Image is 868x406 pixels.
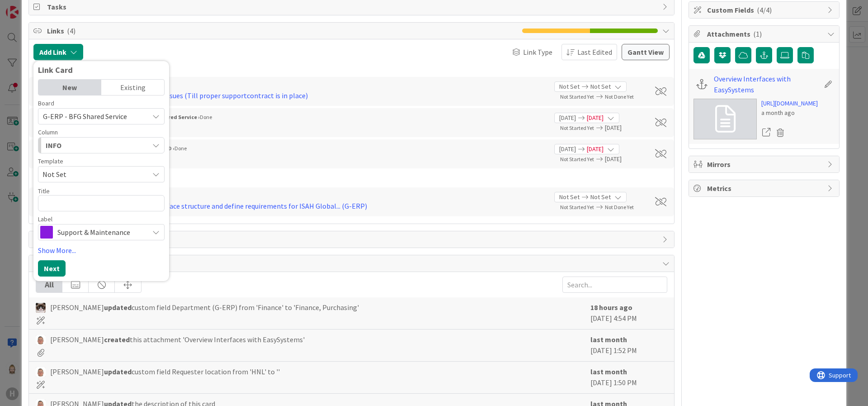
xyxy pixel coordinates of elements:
[36,63,667,73] div: Parents
[757,5,772,14] span: ( 4/4 )
[47,258,658,269] span: History
[605,204,634,210] span: Not Done Yet
[38,137,165,153] button: INFO
[38,158,63,164] span: Template
[761,127,771,139] a: Open
[50,302,359,313] span: [PERSON_NAME] custom field Department (G-ERP) from 'Finance' to 'Finance, Purchasing'
[19,1,41,12] span: Support
[87,201,367,211] div: Create EasySystems Interface structure and define requirements for ISAH Global... (G-ERP)
[590,303,632,312] b: 18 hours ago
[590,366,667,389] div: [DATE] 1:50 PM
[577,47,612,57] span: Last Edited
[38,245,165,256] a: Show More...
[38,187,50,195] label: Title
[38,216,52,222] span: Label
[67,26,75,35] span: ( 4 )
[559,113,576,123] span: [DATE]
[104,335,130,344] b: created
[707,5,823,15] span: Custom Fields
[560,93,594,100] span: Not Started Yet
[46,139,61,151] span: INFO
[104,303,132,312] b: updated
[605,93,634,100] span: Not Done Yet
[47,25,518,36] span: Links
[38,100,54,106] span: Board
[33,44,83,60] button: Add Link
[36,335,46,345] img: lD
[590,192,611,202] span: Not Set
[590,335,627,344] b: last month
[38,260,66,277] button: Next
[560,124,594,131] span: Not Started Yet
[561,44,617,60] button: Last Edited
[175,145,187,152] span: Done
[761,99,818,108] a: [URL][DOMAIN_NAME]
[590,82,611,91] span: Not Set
[605,154,645,164] span: [DATE]
[559,192,580,202] span: Not Set
[707,183,823,194] span: Metrics
[101,80,164,95] div: Existing
[605,123,645,133] span: [DATE]
[42,168,142,180] span: Not Set
[38,129,58,135] span: Column
[50,366,280,377] span: [PERSON_NAME] custom field Requester location from 'HNL' to '
[36,173,667,183] div: Children
[560,156,594,162] span: Not Started Yet
[559,144,576,154] span: [DATE]
[47,1,658,12] span: Tasks
[761,108,818,118] div: a month ago
[36,277,62,292] div: All
[36,367,46,377] img: lD
[587,144,604,154] span: [DATE]
[714,73,819,95] a: Overview Interfaces with EasySystems
[562,277,667,293] input: Search...
[87,90,308,101] div: EasysSystems Changes / Issues (Till proper supportcontract is in place)
[36,303,46,313] img: Kv
[560,204,594,210] span: Not Started Yet
[104,367,132,376] b: updated
[200,114,212,120] span: Done
[590,302,667,325] div: [DATE] 4:54 PM
[38,80,101,95] div: New
[622,44,670,60] button: Gantt View
[43,112,127,121] span: G-ERP - BFG Shared Service
[590,334,667,357] div: [DATE] 1:52 PM
[50,334,305,345] span: [PERSON_NAME] this attachment 'Overview Interfaces with EasySystems'
[707,159,823,170] span: Mirrors
[587,113,604,123] span: [DATE]
[57,226,144,239] span: Support & Maintenance
[753,29,762,38] span: ( 1 )
[707,29,823,39] span: Attachments
[38,66,165,75] div: Link Card
[590,367,627,376] b: last month
[47,234,658,245] span: Comments
[523,47,552,57] span: Link Type
[278,367,280,376] none: '
[559,82,580,91] span: Not Set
